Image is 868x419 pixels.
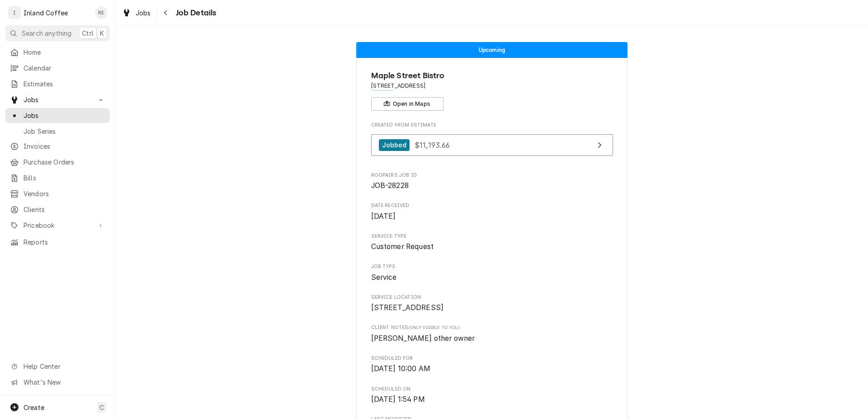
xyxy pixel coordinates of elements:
[371,241,613,252] span: Service Type
[371,324,613,344] div: [object Object]
[371,134,613,156] a: View Estimate
[136,8,151,18] span: Jobs
[24,111,105,120] span: Jobs
[5,25,110,41] button: Search anythingCtrlK
[24,79,105,89] span: Estimates
[5,202,110,217] a: Clients
[356,42,627,58] div: Status
[100,28,104,38] span: K
[371,122,613,160] div: Created From Estimate
[371,70,613,82] span: Name
[5,170,110,185] a: Bills
[5,155,110,169] a: Purchase Orders
[371,263,613,270] span: Job Type
[371,211,613,222] span: Date Received
[371,122,613,129] span: Created From Estimate
[371,202,613,221] div: Date Received
[5,108,110,123] a: Jobs
[371,395,425,404] span: [DATE] 1:54 PM
[5,186,110,201] a: Vendors
[24,404,44,411] span: Create
[371,333,613,344] span: [object Object]
[118,5,155,20] a: Jobs
[24,173,105,183] span: Bills
[371,172,613,191] div: Roopairs Job ID
[415,140,450,149] span: $11,193.66
[371,394,613,405] span: Scheduled On
[24,205,105,214] span: Clients
[371,303,444,312] span: [STREET_ADDRESS]
[371,386,613,393] span: Scheduled On
[371,233,613,240] span: Service Type
[371,294,613,301] span: Service Location
[82,28,94,38] span: Ctrl
[371,363,613,374] span: Scheduled For
[479,47,505,53] span: Upcoming
[371,302,613,313] span: Service Location
[8,6,21,19] div: I
[371,263,613,282] div: Job Type
[371,181,409,190] span: JOB-28228
[5,45,110,60] a: Home
[5,218,110,233] a: Go to Pricebook
[371,294,613,313] div: Service Location
[371,324,613,331] span: Client Notes
[371,273,397,282] span: Service
[379,139,410,151] div: Jobbed
[5,76,110,91] a: Estimates
[371,364,430,373] span: [DATE] 10:00 AM
[99,403,104,412] span: C
[24,63,105,73] span: Calendar
[24,221,92,230] span: Pricebook
[95,6,108,19] div: Ruth Easley's Avatar
[24,141,105,151] span: Invoices
[371,386,613,405] div: Scheduled On
[24,8,68,18] div: Inland Coffee
[5,124,110,139] a: Job Series
[159,5,173,20] button: Navigate back
[24,157,105,167] span: Purchase Orders
[408,325,459,330] span: (Only Visible to You)
[371,242,434,251] span: Customer Request
[5,375,110,390] a: Go to What's New
[24,189,105,198] span: Vendors
[371,70,613,111] div: Client Information
[371,272,613,283] span: Job Type
[371,82,613,90] span: Address
[22,28,71,38] span: Search anything
[371,180,613,191] span: Roopairs Job ID
[5,61,110,75] a: Calendar
[371,355,613,362] span: Scheduled For
[371,233,613,252] div: Service Type
[24,95,92,104] span: Jobs
[24,237,105,247] span: Reports
[371,172,613,179] span: Roopairs Job ID
[371,355,613,374] div: Scheduled For
[24,47,105,57] span: Home
[5,92,110,107] a: Go to Jobs
[371,212,396,221] span: [DATE]
[371,97,443,111] button: Open in Maps
[5,235,110,250] a: Reports
[95,6,108,19] div: RE
[173,7,217,19] span: Job Details
[5,139,110,154] a: Invoices
[371,202,613,209] span: Date Received
[371,334,475,343] span: [PERSON_NAME] other owner
[5,359,110,374] a: Go to Help Center
[24,127,105,136] span: Job Series
[24,377,104,387] span: What's New
[24,362,104,371] span: Help Center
